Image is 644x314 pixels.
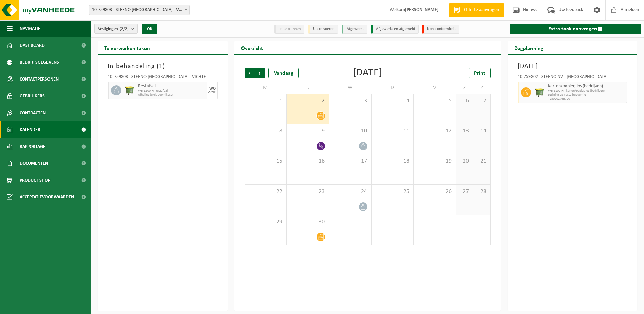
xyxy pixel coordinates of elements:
[308,25,338,34] li: Uit te voeren
[548,93,625,97] span: Lediging op vaste frequentie
[108,75,218,82] div: 10-759803 - STEENO [GEOGRAPHIC_DATA] - VICHTE
[245,82,287,94] td: M
[462,7,501,13] span: Offerte aanvragen
[248,97,283,105] span: 1
[459,97,470,105] span: 6
[20,189,74,206] span: Acceptatievoorwaarden
[518,75,627,82] div: 10-759802 - STEENO NV - [GEOGRAPHIC_DATA]
[332,97,368,105] span: 3
[234,41,270,54] h2: Overzicht
[548,97,625,101] span: T250001766700
[120,27,129,31] count: (2/2)
[20,20,40,37] span: Navigatie
[245,68,255,78] span: Vorige
[469,68,491,78] a: Print
[138,89,206,93] span: WB-1100-HP restafval
[414,82,456,94] td: V
[548,89,625,93] span: WB-1100-HP karton/papier, los (bedrijven)
[290,158,325,165] span: 16
[342,25,367,34] li: Afgewerkt
[98,24,129,34] span: Vestigingen
[417,97,452,105] span: 5
[20,155,48,172] span: Documenten
[89,5,190,15] span: 10-759803 - STEENO NV - VICHTE
[405,7,439,12] strong: [PERSON_NAME]
[329,82,372,94] td: W
[20,172,50,189] span: Product Shop
[371,25,419,34] li: Afgewerkt en afgemeld
[417,158,452,165] span: 19
[473,82,490,94] td: Z
[209,87,216,91] div: WO
[477,97,487,105] span: 7
[108,61,218,71] h3: In behandeling ( )
[20,138,45,155] span: Rapportage
[449,3,504,17] a: Offerte aanvragen
[20,121,40,138] span: Kalender
[477,188,487,195] span: 28
[375,158,410,165] span: 18
[548,84,625,89] span: Karton/papier, los (bedrijven)
[290,127,325,135] span: 9
[89,5,189,15] span: 10-759803 - STEENO NV - VICHTE
[159,63,163,70] span: 1
[375,97,410,105] span: 4
[290,97,325,105] span: 2
[142,24,157,34] button: OK
[535,87,545,97] img: WB-1100-HPE-GN-50
[138,84,206,89] span: Restafval
[510,24,642,34] a: Extra taak aanvragen
[422,25,459,34] li: Non-conformiteit
[459,127,470,135] span: 13
[20,88,45,104] span: Gebruikers
[518,61,627,71] h3: [DATE]
[375,188,410,195] span: 25
[125,85,135,95] img: WB-1100-HPE-GN-50
[248,158,283,165] span: 15
[477,127,487,135] span: 14
[20,54,59,71] span: Bedrijfsgegevens
[248,218,283,226] span: 29
[353,68,382,78] div: [DATE]
[332,158,368,165] span: 17
[332,188,368,195] span: 24
[255,68,265,78] span: Volgende
[290,188,325,195] span: 23
[138,93,206,97] span: Afhaling (excl. voorrijkost)
[459,188,470,195] span: 27
[208,91,216,94] div: 27/08
[268,68,299,78] div: Vandaag
[248,188,283,195] span: 22
[417,127,452,135] span: 12
[477,158,487,165] span: 21
[248,127,283,135] span: 8
[94,24,138,34] button: Vestigingen(2/2)
[20,37,45,54] span: Dashboard
[508,41,550,54] h2: Dagplanning
[372,82,414,94] td: D
[375,127,410,135] span: 11
[274,25,304,34] li: In te plannen
[474,71,485,76] span: Print
[20,104,46,121] span: Contracten
[20,71,59,88] span: Contactpersonen
[287,82,329,94] td: D
[98,41,157,54] h2: Te verwerken taken
[459,158,470,165] span: 20
[290,218,325,226] span: 30
[417,188,452,195] span: 26
[332,127,368,135] span: 10
[456,82,473,94] td: Z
